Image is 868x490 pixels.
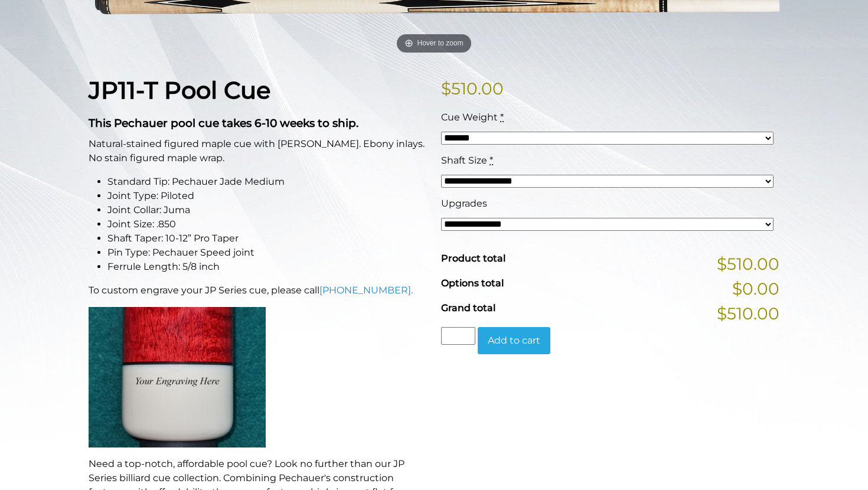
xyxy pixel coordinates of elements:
[441,79,451,99] span: $
[319,285,413,296] a: [PHONE_NUMBER].
[500,112,504,123] abbr: required
[441,79,504,99] bdi: 510.00
[732,276,779,301] span: $0.00
[89,137,427,165] p: Natural-stained figured maple cue with [PERSON_NAME]. Ebony inlays. No stain figured maple wrap.
[490,155,493,166] abbr: required
[107,189,427,203] li: Joint Type: Piloted
[478,327,550,354] button: Add to cart
[441,253,505,264] span: Product total
[441,277,504,289] span: Options total
[441,198,487,209] span: Upgrades
[89,116,358,130] strong: This Pechauer pool cue takes 6-10 weeks to ship.
[89,76,270,104] strong: JP11-T Pool Cue
[441,302,495,313] span: Grand total
[89,283,427,298] p: To custom engrave your JP Series cue, please call
[717,301,779,326] span: $510.00
[107,246,427,260] li: Pin Type: Pechauer Speed joint
[107,175,427,189] li: Standard Tip: Pechauer Jade Medium
[107,260,427,274] li: Ferrule Length: 5/8 inch
[107,217,427,231] li: Joint Size: .850
[441,155,487,166] span: Shaft Size
[107,203,427,217] li: Joint Collar: Juma
[89,307,266,447] img: An image of a cue butt with the words "YOUR ENGRAVING HERE".
[441,327,475,345] input: Product quantity
[441,112,498,123] span: Cue Weight
[717,251,779,276] span: $510.00
[107,231,427,246] li: Shaft Taper: 10-12” Pro Taper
